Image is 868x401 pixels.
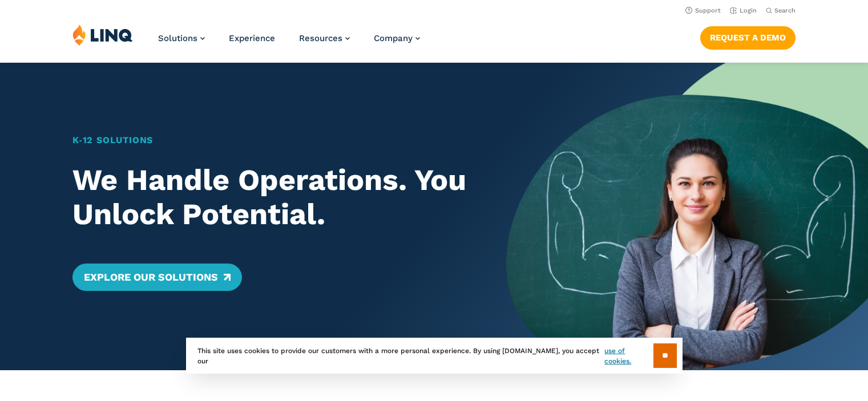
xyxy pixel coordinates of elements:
a: Company [374,33,420,43]
nav: Primary Navigation [158,24,420,62]
a: Resources [299,33,350,43]
span: Resources [299,33,342,43]
button: Open Search Bar [766,6,796,15]
a: Solutions [158,33,205,43]
span: Solutions [158,33,197,43]
div: This site uses cookies to provide our customers with a more personal experience. By using [DOMAIN... [186,338,683,374]
a: Explore Our Solutions [72,264,242,291]
a: Request a Demo [700,26,796,49]
span: Company [374,33,413,43]
nav: Button Navigation [700,24,796,49]
h1: K‑12 Solutions [72,133,471,147]
a: Support [685,7,721,14]
span: Search [774,7,796,14]
a: use of cookies. [604,346,653,366]
img: LINQ | K‑12 Software [72,24,133,46]
img: Home Banner [506,63,868,370]
a: Login [730,7,757,14]
h2: We Handle Operations. You Unlock Potential. [72,163,471,232]
a: Experience [229,33,275,43]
